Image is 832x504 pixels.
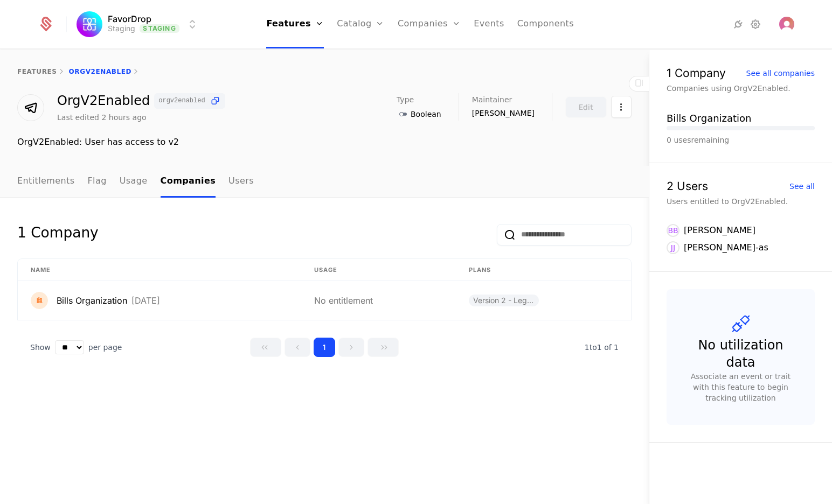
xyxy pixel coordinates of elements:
[579,102,593,113] div: Edit
[667,224,680,237] div: BB
[77,11,102,37] img: FavorDrop
[17,166,75,198] a: Entitlements
[585,343,619,352] span: 1
[368,338,399,357] button: Go to last page
[779,17,794,32] img: 's logo
[17,338,632,357] div: Table pagination
[57,294,127,307] div: Bills Organization
[88,166,107,198] a: Flag
[611,96,632,118] button: Select action
[30,342,51,353] span: Show
[667,196,815,207] div: Users entitled to OrgV2Enabled.
[585,343,614,352] span: 1 to 1 of
[250,338,281,357] button: Go to first page
[120,166,148,198] a: Usage
[314,295,373,306] span: No entitlement
[667,241,680,254] div: JJ
[31,292,48,309] img: Bills Organization
[338,338,364,357] button: Go to next page
[684,371,798,403] div: Associate an event or trait with this feature to begin tracking utilization
[17,224,99,246] div: 1 Company
[301,259,456,282] th: Usage
[57,93,225,109] div: OrgV2Enabled
[565,96,607,118] button: Edit
[131,296,160,305] div: [DATE]
[667,83,815,94] div: Companies using OrgV2Enabled.
[397,96,414,103] span: Type
[108,15,151,23] span: FavorDrop
[55,340,84,354] select: Select page size
[667,135,815,145] div: 0 uses remaining
[108,23,135,34] div: Staging
[411,109,441,120] span: Boolean
[456,259,631,282] th: Plans
[472,108,535,118] span: [PERSON_NAME]
[667,180,708,192] div: 2 Users
[140,24,179,33] span: Staging
[667,67,726,79] div: 1 Company
[732,18,745,31] a: Integrations
[667,111,752,126] button: Bills Organization
[17,166,632,198] nav: Main
[17,68,57,75] a: features
[789,183,815,190] div: See all
[18,259,301,282] th: Name
[250,338,399,357] div: Page navigation
[80,12,198,36] button: Select environment
[57,112,147,123] div: Last edited 2 hours ago
[749,18,762,31] a: Settings
[779,17,794,32] button: Open user button
[285,338,310,357] button: Go to previous page
[161,166,216,198] a: Companies
[472,96,512,103] span: Maintainer
[17,136,632,149] div: OrgV2Enabled: User has access to v2
[228,166,254,198] a: Users
[88,342,122,353] span: per page
[158,97,205,104] span: orgv2enabled
[17,166,254,198] ul: Choose Sub Page
[314,338,335,357] button: Go to page 1
[469,295,539,306] span: Version 2 - Legacy
[684,241,768,254] div: [PERSON_NAME]-as
[746,69,815,77] div: See all companies
[684,224,755,237] div: [PERSON_NAME]
[688,337,793,371] div: No utilization data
